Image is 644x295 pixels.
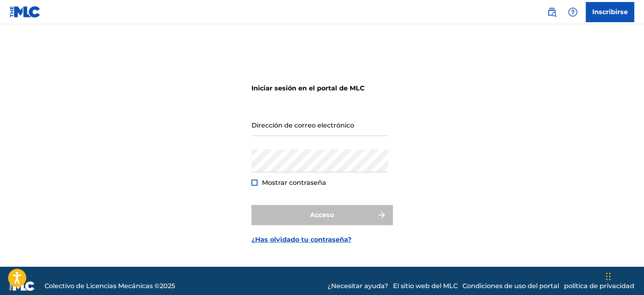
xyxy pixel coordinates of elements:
[327,282,388,290] font: ¿Necesitar ayuda?
[10,6,41,18] img: Logotipo del MLC
[604,256,644,295] iframe: Widget de chat
[462,282,559,290] font: Condiciones de uso del portal
[564,281,634,291] a: política de privacidad
[44,282,160,290] font: Colectivo de Licencias Mecánicas ©
[586,2,634,22] a: Inscribirse
[547,7,557,17] img: buscar
[462,281,559,291] a: Condiciones de uso del portal
[606,264,611,289] div: Arrastrar
[565,4,581,20] div: Ayuda
[160,282,175,290] font: 2025
[251,236,351,243] font: ¿Has olvidado tu contraseña?
[393,282,458,290] font: El sitio web del MLC
[262,179,326,186] font: Mostrar contraseña
[592,8,628,16] font: Inscribirse
[327,281,388,291] a: ¿Necesitar ayuda?
[568,7,578,17] img: ayuda
[393,281,458,291] a: El sitio web del MLC
[544,4,560,20] a: Búsqueda pública
[10,281,35,291] img: logo
[251,235,351,245] a: ¿Has olvidado tu contraseña?
[564,282,634,290] font: política de privacidad
[251,84,365,92] font: Iniciar sesión en el portal de MLC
